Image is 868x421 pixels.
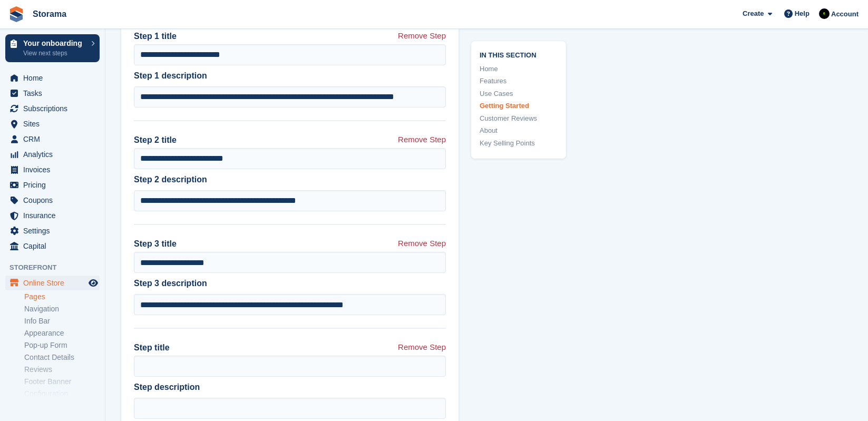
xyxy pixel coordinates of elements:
[23,162,86,177] span: Invoices
[24,377,100,387] a: Footer Banner
[134,277,446,290] label: Step 3 description
[5,116,100,131] a: menu
[819,8,830,19] img: Stuart Pratt
[398,341,446,356] a: Remove Step
[480,125,558,136] a: About
[23,223,86,238] span: Settings
[5,239,100,253] a: menu
[480,101,558,111] a: Getting Started
[134,30,177,43] label: Step 1 title
[134,341,170,354] label: Step title
[28,5,71,23] a: Storama
[23,132,86,146] span: CRM
[5,132,100,146] a: menu
[5,86,100,101] a: menu
[5,193,100,208] a: menu
[23,86,86,101] span: Tasks
[134,173,446,186] label: Step 2 description
[5,162,100,177] a: menu
[23,208,86,223] span: Insurance
[23,147,86,162] span: Analytics
[5,34,100,62] a: Your onboarding View next steps
[480,113,558,124] a: Customer Reviews
[743,8,764,19] span: Create
[23,276,86,290] span: Online Store
[23,101,86,116] span: Subscriptions
[87,277,100,289] a: Preview store
[24,328,100,338] a: Appearance
[23,178,86,192] span: Pricing
[5,276,100,290] a: menu
[24,389,100,399] a: Configuration
[23,40,86,47] p: Your onboarding
[398,238,446,252] a: Remove Step
[24,365,100,375] a: Reviews
[24,340,100,350] a: Pop-up Form
[5,71,100,85] a: menu
[5,147,100,162] a: menu
[5,101,100,116] a: menu
[398,134,446,148] a: Remove Step
[9,262,105,273] span: Storefront
[5,208,100,223] a: menu
[8,6,24,22] img: stora-icon-8386f47178a22dfd0bd8f6a31ec36ba5ce8667c1dd55bd0f319d3a0aa187defe.svg
[23,48,86,58] p: View next steps
[480,138,558,149] a: Key Selling Points
[23,71,86,85] span: Home
[134,381,446,394] label: Step description
[795,8,810,19] span: Help
[24,304,100,314] a: Navigation
[24,292,100,302] a: Pages
[24,316,100,326] a: Info Bar
[23,239,86,253] span: Capital
[398,30,446,44] a: Remove Step
[480,76,558,86] a: Features
[480,89,558,99] a: Use Cases
[831,9,859,19] span: Account
[134,70,446,82] label: Step 1 description
[5,223,100,238] a: menu
[480,50,558,60] span: In this section
[134,134,177,146] label: Step 2 title
[24,353,100,363] a: Contact Details
[134,238,177,250] label: Step 3 title
[23,193,86,208] span: Coupons
[5,178,100,192] a: menu
[23,116,86,131] span: Sites
[480,64,558,74] a: Home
